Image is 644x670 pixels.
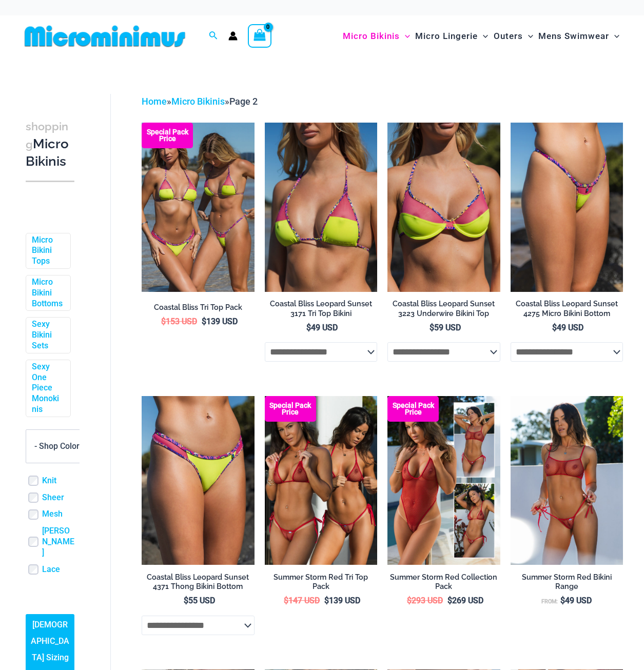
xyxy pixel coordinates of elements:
[32,362,63,415] a: Sexy One Piece Monokinis
[202,317,238,326] bdi: 139 USD
[26,120,68,151] span: shopping
[265,396,377,565] img: Summer Storm Red Tri Top Pack F
[42,526,74,558] a: [PERSON_NAME]
[142,96,258,107] span: » »
[161,317,197,326] bdi: 153 USD
[430,323,434,332] span: $
[511,299,623,318] h2: Coastal Bliss Leopard Sunset 4275 Micro Bikini Bottom
[523,23,533,49] span: Menu Toggle
[161,317,166,326] span: $
[324,596,360,605] bdi: 139 USD
[184,596,188,605] span: $
[42,509,63,520] a: Mesh
[400,23,410,49] span: Menu Toggle
[324,596,329,605] span: $
[511,396,623,565] img: Summer Storm Red 332 Crop Top 449 Thong 02
[42,564,60,575] a: Lace
[560,596,592,605] bdi: 49 USD
[209,30,218,43] a: Search icon link
[171,96,225,107] a: Micro Bikinis
[265,573,377,596] a: Summer Storm Red Tri Top Pack
[142,129,193,142] b: Special Pack Price
[511,299,623,322] a: Coastal Bliss Leopard Sunset 4275 Micro Bikini Bottom
[541,598,558,605] span: From:
[494,23,523,49] span: Outers
[478,23,488,49] span: Menu Toggle
[142,396,254,565] img: Coastal Bliss Leopard Sunset Thong Bikini 03
[184,596,215,605] bdi: 55 USD
[387,402,439,416] b: Special Pack Price
[407,596,443,605] bdi: 293 USD
[343,23,400,49] span: Micro Bikinis
[142,573,254,596] a: Coastal Bliss Leopard Sunset 4371 Thong Bikini Bottom
[284,596,288,605] span: $
[387,573,500,596] a: Summer Storm Red Collection Pack
[265,123,377,291] a: Coastal Bliss Leopard Sunset 3171 Tri Top 01Coastal Bliss Leopard Sunset 3171 Tri Top 4371 Thong ...
[552,323,557,332] span: $
[538,23,609,49] span: Mens Swimwear
[229,96,258,107] span: Page 2
[142,123,254,291] img: Coastal Bliss Leopard Sunset Tri Top Pack
[142,303,254,316] a: Coastal Bliss Tri Top Pack
[339,19,623,53] nav: Site Navigation
[265,299,377,322] a: Coastal Bliss Leopard Sunset 3171 Tri Top Bikini
[511,573,623,592] h2: Summer Storm Red Bikini Range
[511,123,623,291] img: Coastal Bliss Leopard Sunset 4275 Micro Bikini 01
[306,323,311,332] span: $
[609,23,619,49] span: Menu Toggle
[387,299,500,322] a: Coastal Bliss Leopard Sunset 3223 Underwire Bikini Top
[34,441,80,451] span: - Shop Color
[142,396,254,565] a: Coastal Bliss Leopard Sunset Thong Bikini 03Coastal Bliss Leopard Sunset 4371 Thong Bikini 02Coas...
[202,317,206,326] span: $
[536,21,622,52] a: Mens SwimwearMenu ToggleMenu Toggle
[32,319,63,351] a: Sexy Bikini Sets
[491,21,536,52] a: OutersMenu ToggleMenu Toggle
[415,23,478,49] span: Micro Lingerie
[42,492,64,503] a: Sheer
[32,277,63,309] a: Micro Bikini Bottoms
[552,323,583,332] bdi: 49 USD
[511,573,623,596] a: Summer Storm Red Bikini Range
[340,21,413,52] a: Micro BikinisMenu ToggleMenu Toggle
[447,596,483,605] bdi: 269 USD
[42,476,56,486] a: Knit
[265,123,377,291] img: Coastal Bliss Leopard Sunset 3171 Tri Top 01
[32,235,63,267] a: Micro Bikini Tops
[265,402,316,416] b: Special Pack Price
[142,123,254,291] a: Coastal Bliss Leopard Sunset Tri Top Pack Coastal Bliss Leopard Sunset Tri Top Pack BCoastal Blis...
[26,429,97,463] span: - Shop Color
[248,24,271,48] a: View Shopping Cart, empty
[387,123,500,291] a: Coastal Bliss Leopard Sunset 3223 Underwire Top 01Coastal Bliss Leopard Sunset 3223 Underwire Top...
[26,117,74,170] h3: Micro Bikinis
[560,596,565,605] span: $
[284,596,320,605] bdi: 147 USD
[306,323,338,332] bdi: 49 USD
[413,21,491,52] a: Micro LingerieMenu ToggleMenu Toggle
[142,96,167,107] a: Home
[387,396,500,565] img: Summer Storm Red Collection Pack F
[511,123,623,291] a: Coastal Bliss Leopard Sunset 4275 Micro Bikini 01Coastal Bliss Leopard Sunset 4275 Micro Bikini 0...
[407,596,412,605] span: $
[265,396,377,565] a: Summer Storm Red Tri Top Pack F Summer Storm Red Tri Top Pack BSummer Storm Red Tri Top Pack B
[26,430,97,463] span: - Shop Color
[21,25,189,48] img: MM SHOP LOGO FLAT
[387,123,500,291] img: Coastal Bliss Leopard Sunset 3223 Underwire Top 01
[142,573,254,592] h2: Coastal Bliss Leopard Sunset 4371 Thong Bikini Bottom
[387,396,500,565] a: Summer Storm Red Collection Pack F Summer Storm Red Collection Pack BSummer Storm Red Collection ...
[142,303,254,312] h2: Coastal Bliss Tri Top Pack
[265,299,377,318] h2: Coastal Bliss Leopard Sunset 3171 Tri Top Bikini
[511,396,623,565] a: Summer Storm Red 332 Crop Top 449 Thong 02Summer Storm Red 332 Crop Top 449 Thong 03Summer Storm ...
[228,31,238,41] a: Account icon link
[447,596,452,605] span: $
[387,299,500,318] h2: Coastal Bliss Leopard Sunset 3223 Underwire Bikini Top
[387,573,500,592] h2: Summer Storm Red Collection Pack
[430,323,461,332] bdi: 59 USD
[265,573,377,592] h2: Summer Storm Red Tri Top Pack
